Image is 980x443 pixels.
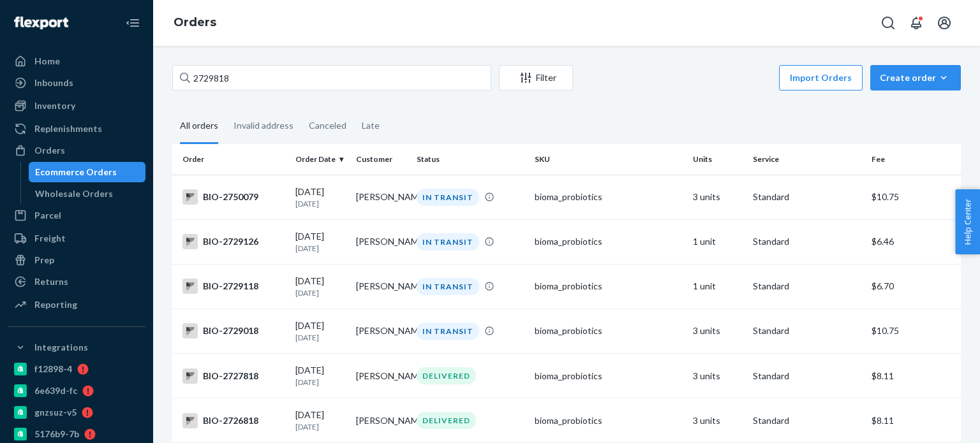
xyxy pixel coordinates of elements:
[295,421,346,432] p: [DATE]
[8,119,145,139] a: Replenishments
[34,232,66,245] div: Freight
[688,219,748,264] td: 1 unit
[34,55,60,68] div: Home
[753,324,861,337] p: Standard
[530,144,687,175] th: SKU
[351,398,412,443] td: [PERSON_NAME]
[688,175,748,219] td: 3 units
[8,381,145,401] a: 6e639d-fc
[866,354,961,398] td: $8.11
[866,264,961,309] td: $6.70
[182,234,285,249] div: BIO-2729126
[295,409,346,432] div: [DATE]
[417,233,479,251] div: IN TRANSIT
[8,205,145,226] a: Parcel
[535,414,682,427] div: bioma_probiotics
[535,324,682,337] div: bioma_probiotics
[8,402,145,423] a: gnzsuz-v5
[362,109,380,142] div: Late
[688,264,748,309] td: 1 unit
[351,309,412,353] td: [PERSON_NAME]
[290,144,351,175] th: Order Date
[35,166,117,178] div: Ecommerce Orders
[295,287,346,298] p: [DATE]
[295,364,346,388] div: [DATE]
[412,144,530,175] th: Status
[295,275,346,298] div: [DATE]
[932,10,957,36] button: Open account menu
[351,264,412,309] td: [PERSON_NAME]
[866,219,961,264] td: $6.46
[8,272,145,292] a: Returns
[8,359,145,379] a: f12898-4
[753,370,861,382] p: Standard
[866,144,961,175] th: Fee
[172,144,290,175] th: Order
[295,332,346,343] p: [DATE]
[34,122,102,135] div: Replenishments
[753,235,861,248] p: Standard
[779,65,863,91] button: Import Orders
[417,367,476,384] div: DELIVERED
[295,243,346,254] p: [DATE]
[180,109,218,144] div: All orders
[535,235,682,248] div: bioma_probiotics
[34,384,77,397] div: 6e639d-fc
[8,250,145,270] a: Prep
[880,71,951,84] div: Create order
[163,4,226,41] ol: breadcrumbs
[753,191,861,203] p: Standard
[417,323,479,340] div: IN TRANSIT
[8,337,145,358] button: Integrations
[866,398,961,443] td: $8.11
[417,189,479,206] div: IN TRANSIT
[866,309,961,353] td: $10.75
[875,10,901,36] button: Open Search Box
[34,363,72,375] div: f12898-4
[535,191,682,203] div: bioma_probiotics
[182,413,285,428] div: BIO-2726818
[120,10,145,36] button: Close Navigation
[535,280,682,293] div: bioma_probiotics
[34,76,73,89] div: Inbounds
[356,154,406,164] div: Customer
[35,187,113,200] div: Wholesale Orders
[955,189,980,254] span: Help Center
[500,71,572,84] div: Filter
[499,65,573,91] button: Filter
[688,309,748,353] td: 3 units
[172,65,491,91] input: Search orders
[417,278,479,295] div: IN TRANSIT
[535,370,682,382] div: bioma_probiotics
[34,406,77,419] div: gnzsuz-v5
[295,230,346,254] div: [DATE]
[899,405,967,437] iframe: Opens a widget where you can chat to one of our agents
[182,279,285,294] div: BIO-2729118
[8,51,145,71] a: Home
[8,228,145,249] a: Freight
[870,65,961,91] button: Create order
[34,275,68,288] div: Returns
[34,298,77,311] div: Reporting
[34,144,65,157] div: Orders
[29,184,146,204] a: Wholesale Orders
[182,323,285,338] div: BIO-2729018
[8,73,145,93] a: Inbounds
[688,354,748,398] td: 3 units
[351,219,412,264] td: [PERSON_NAME]
[295,198,346,209] p: [DATE]
[8,294,145,315] a: Reporting
[417,412,476,429] div: DELIVERED
[34,341,88,354] div: Integrations
[34,209,61,222] div: Parcel
[753,414,861,427] p: Standard
[234,109,293,142] div: Invalid address
[295,377,346,388] p: [DATE]
[866,175,961,219] td: $10.75
[309,109,346,142] div: Canceled
[8,96,145,116] a: Inventory
[748,144,866,175] th: Service
[8,140,145,161] a: Orders
[351,354,412,398] td: [PERSON_NAME]
[182,368,285,384] div: BIO-2727818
